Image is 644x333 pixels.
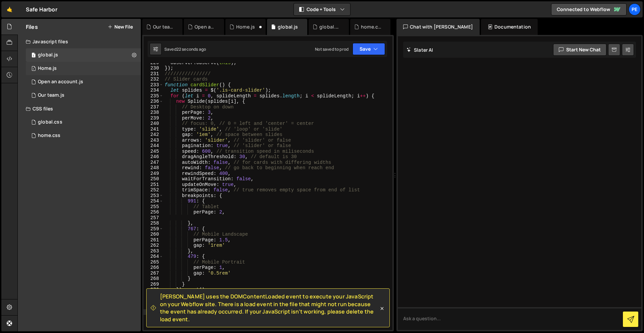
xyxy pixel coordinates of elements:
div: 232 [144,77,163,82]
div: 264 [144,254,163,259]
div: 231 [144,71,163,77]
div: 230 [144,65,163,71]
div: 238 [144,110,163,115]
div: 274 [144,309,163,315]
div: Documentation [481,19,538,35]
div: 16385/45046.js [26,89,141,102]
div: global.js [38,52,58,58]
div: 270 [144,287,163,293]
button: New File [108,24,133,30]
a: 🤙 [1,1,18,17]
div: 251 [144,182,163,188]
div: Open an account.js [38,79,83,85]
span: [PERSON_NAME] uses the DOMContentLoaded event to execute your JavaScript on your Webflow site. Th... [160,293,379,323]
div: Javascript files [18,35,141,48]
button: Save [353,43,385,55]
div: 234 [144,88,163,93]
div: 253 [144,193,163,199]
div: 240 [144,121,163,127]
div: 16385/45328.css [26,115,141,129]
a: Connected to Webflow [551,3,627,15]
div: Open an account.js [195,23,216,30]
div: 256 [144,209,163,215]
div: 244 [144,143,163,149]
div: 257 [144,215,163,221]
span: 1 [32,53,36,58]
div: Home.js [38,65,57,72]
div: 237 [144,104,163,110]
div: 236 [144,99,163,104]
div: 271 [144,293,163,298]
div: 16385/45146.css [26,129,141,142]
div: Home.js [236,23,255,30]
div: 259 [144,226,163,232]
div: 247 [144,160,163,165]
div: 243 [144,138,163,143]
div: global.css [319,23,341,30]
a: Pe [629,3,641,15]
div: Saved [164,46,206,52]
div: home.css [361,23,382,30]
div: 273 [144,304,163,310]
div: 16385/44326.js [26,62,141,75]
div: 254 [144,198,163,204]
button: Code + Tools [294,3,350,15]
div: 255 [144,204,163,210]
div: 260 [144,232,163,237]
div: Not saved to prod [315,46,348,52]
h2: Files [26,23,38,31]
div: 16385/45478.js [26,48,141,62]
div: 16385/45136.js [26,75,141,89]
div: 250 [144,176,163,182]
div: home.css [38,133,60,139]
button: Start new chat [553,44,606,56]
div: Our team.js [38,92,64,98]
div: 246 [144,154,163,160]
div: 248 [144,165,163,171]
div: 22 seconds ago [176,46,206,52]
div: 239 [144,115,163,121]
div: 266 [144,265,163,271]
div: 263 [144,248,163,254]
div: 235 [144,93,163,99]
div: CSS files [18,102,141,115]
div: 275 [144,315,163,321]
div: 233 [144,82,163,88]
div: 241 [144,127,163,132]
div: 252 [144,187,163,193]
div: 265 [144,259,163,265]
span: 1 [32,66,36,72]
h2: Slater AI [407,47,433,53]
div: Chat with [PERSON_NAME] [396,19,480,35]
div: 269 [144,282,163,287]
div: 242 [144,132,163,138]
div: global.css [38,119,62,125]
div: 245 [144,149,163,154]
div: 268 [144,276,163,282]
div: global.js [278,23,298,30]
div: 262 [144,243,163,248]
div: 261 [144,237,163,243]
div: 258 [144,221,163,226]
div: Our team.js [153,23,174,30]
div: Safe Harbor [26,5,57,13]
div: 249 [144,171,163,177]
div: 272 [144,298,163,304]
div: 267 [144,271,163,276]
